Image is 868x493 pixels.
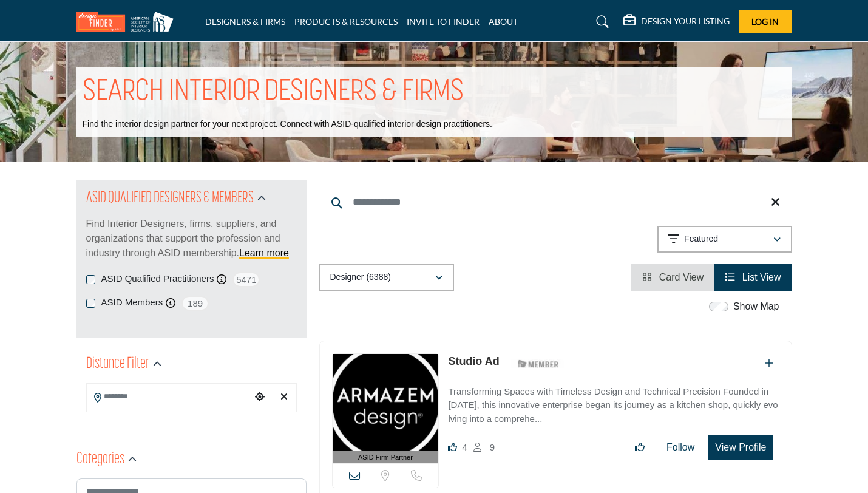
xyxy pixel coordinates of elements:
[333,354,439,451] img: Studio Ad
[86,299,95,308] input: ASID Members checkbox
[76,449,124,471] h2: Categories
[448,353,499,370] p: Studio Ad
[358,452,413,463] span: ASID Firm Partner
[642,272,704,282] a: View Card
[659,272,704,282] span: Card View
[657,226,792,253] button: Featured
[83,118,492,131] p: Find the interior design partner for your next project. Connect with ASID-qualified interior desi...
[725,272,781,282] a: View List
[714,264,792,291] li: List View
[511,356,566,372] img: ASID Members Badge Icon
[751,16,779,27] span: Log In
[87,385,251,409] input: Search Location
[319,264,454,291] button: Designer (6388)
[448,443,457,452] i: Likes
[462,442,467,452] span: 4
[684,233,718,245] p: Featured
[205,16,285,27] a: DESIGNERS & FIRMS
[631,264,714,291] li: Card View
[232,272,260,287] span: 5471
[742,272,781,282] span: List View
[76,12,180,32] img: Site Logo
[585,12,617,32] a: Search
[294,16,398,27] a: PRODUCTS & RESOURCES
[623,15,730,29] div: DESIGN YOUR LISTING
[319,188,792,217] input: Search Keyword
[765,358,773,369] a: Add To List
[101,296,163,310] label: ASID Members
[490,442,495,452] span: 9
[86,275,95,284] input: ASID Qualified Practitioners checkbox
[627,435,653,460] button: Like listing
[733,299,779,314] label: Show Map
[407,16,480,27] a: INVITE TO FINDER
[739,10,792,33] button: Log In
[86,217,297,260] p: Find Interior Designers, firms, suppliers, and organizations that support the profession and indu...
[448,355,499,367] a: Studio Ad
[708,435,773,460] button: View Profile
[473,440,495,455] div: Followers
[448,378,779,426] a: Transforming Spaces with Timeless Design and Technical Precision Founded in [DATE], this innovati...
[239,248,289,258] a: Learn more
[659,435,702,460] button: Follow
[641,16,730,27] h5: DESIGN YOUR LISTING
[448,385,779,426] p: Transforming Spaces with Timeless Design and Technical Precision Founded in [DATE], this innovati...
[86,188,254,209] h2: ASID QUALIFIED DESIGNERS & MEMBERS
[251,384,269,410] div: Choose your current location
[330,271,391,284] p: Designer (6388)
[275,384,293,410] div: Clear search location
[83,73,464,111] h1: SEARCH INTERIOR DESIGNERS & FIRMS
[101,272,214,286] label: ASID Qualified Practitioners
[86,353,149,375] h2: Distance Filter
[333,354,439,464] a: ASID Firm Partner
[489,16,518,27] a: ABOUT
[181,296,209,311] span: 189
